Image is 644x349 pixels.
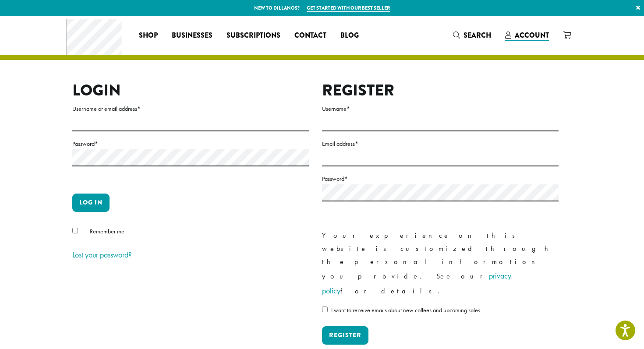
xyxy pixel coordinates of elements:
[90,227,124,235] span: Remember me
[172,30,212,41] span: Businesses
[340,30,359,41] span: Blog
[322,271,511,296] a: privacy policy
[294,30,326,41] span: Contact
[322,307,328,312] input: I want to receive emails about new coffees and upcoming sales.
[322,103,559,114] label: Username
[446,28,498,42] a: Search
[322,138,559,149] label: Email address
[322,173,559,184] label: Password
[226,30,280,41] span: Subscriptions
[331,306,481,314] span: I want to receive emails about new coffees and upcoming sales.
[322,229,559,298] p: Your experience on this website is customized through the personal information you provide. See o...
[515,30,549,40] span: Account
[72,194,110,212] button: Log in
[464,30,491,40] span: Search
[322,326,368,345] button: Register
[139,30,158,41] span: Shop
[322,81,559,100] h2: Register
[72,81,309,100] h2: Login
[72,103,309,114] label: Username or email address
[132,28,165,42] a: Shop
[307,4,390,12] a: Get started with our best seller
[72,138,309,149] label: Password
[72,250,132,260] a: Lost your password?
